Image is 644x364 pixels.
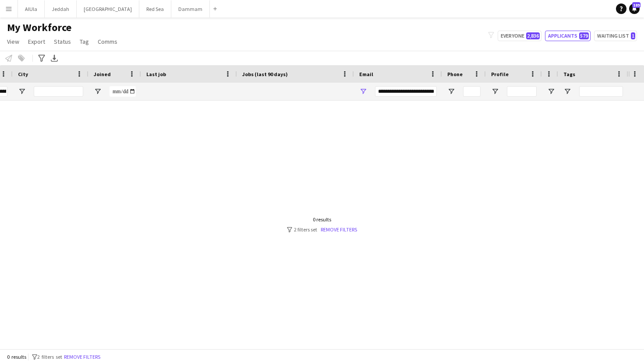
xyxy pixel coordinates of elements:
span: 189 [632,2,640,8]
span: Joined [94,71,111,77]
span: Comms [98,38,117,45]
span: Jobs (last 90 days) [242,71,288,77]
input: Joined Filter Input [110,86,136,97]
button: Open Filter Menu [547,87,555,95]
button: Red Sea [139,0,171,17]
span: Profile [491,71,509,77]
button: Everyone2,836 [498,31,541,41]
button: Dammam [171,0,210,17]
a: Remove filters [321,226,357,233]
button: Open Filter Menu [491,87,499,95]
a: 189 [629,3,640,14]
span: Email [359,71,373,77]
span: View [7,38,19,45]
input: Tags Filter Input [579,86,623,97]
a: Comms [94,36,121,47]
span: City [18,71,28,77]
span: 2,836 [526,32,540,39]
span: Last job [146,71,166,77]
span: Tag [80,38,89,45]
button: Jeddah [45,0,77,17]
a: Tag [76,36,92,47]
app-action-btn: Advanced filters [36,53,47,63]
button: AlUla [18,0,45,17]
span: Status [54,38,71,45]
button: Open Filter Menu [447,87,455,95]
span: 1 [631,32,635,39]
button: Open Filter Menu [94,87,102,95]
input: Email Filter Input [375,86,437,97]
span: Export [28,38,45,45]
div: 2 filters set [287,226,357,233]
button: Applicants579 [545,31,591,41]
a: Export [25,36,49,47]
span: My Workforce [7,21,71,34]
span: Tags [563,71,575,77]
input: City Filter Input [34,86,83,97]
a: View [4,36,23,47]
input: Phone Filter Input [463,86,481,97]
button: Remove filters [62,352,102,362]
button: Open Filter Menu [563,87,571,95]
button: Open Filter Menu [18,87,26,95]
span: Phone [447,71,463,77]
app-action-btn: Export XLSX [49,53,60,63]
button: [GEOGRAPHIC_DATA] [77,0,139,17]
button: Waiting list1 [594,31,637,41]
span: 579 [579,32,589,39]
span: 2 filters set [37,353,62,360]
button: Open Filter Menu [359,87,367,95]
a: Status [50,36,74,47]
input: Profile Filter Input [507,86,537,97]
div: 0 results [287,216,357,223]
